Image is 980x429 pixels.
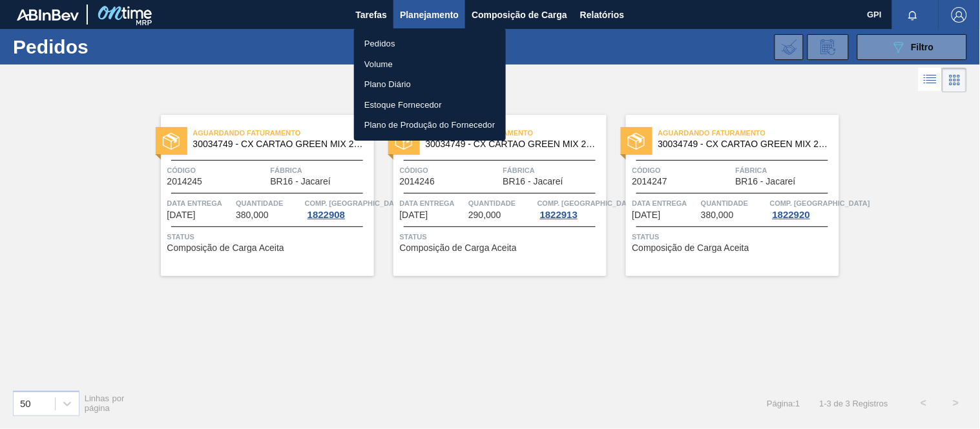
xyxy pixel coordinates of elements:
a: Plano Diário [354,74,506,95]
a: Pedidos [354,34,506,54]
a: Plano de Produção do Fornecedor [354,115,506,135]
a: Volume [354,54,506,75]
a: Estoque Fornecedor [354,95,506,115]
